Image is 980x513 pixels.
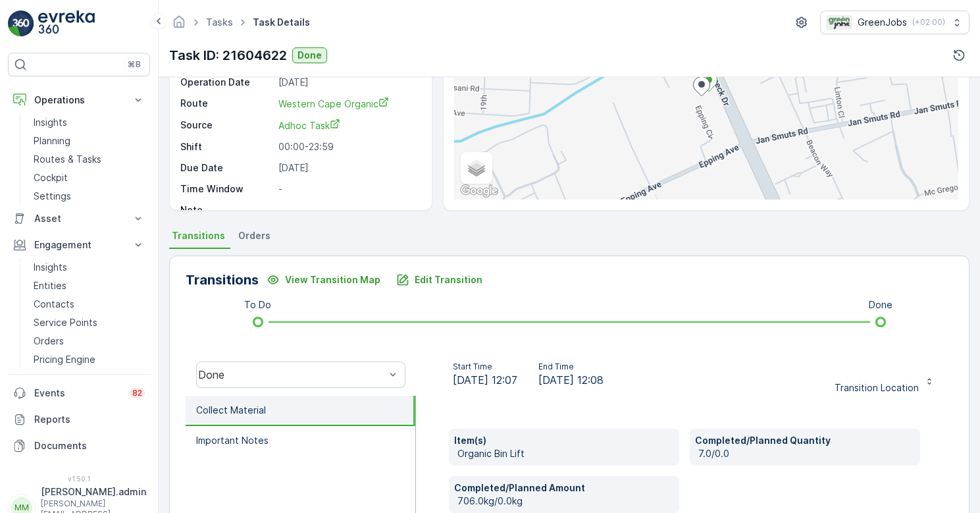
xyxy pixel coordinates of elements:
[259,269,388,290] button: View Transition Map
[34,387,122,400] p: Events
[278,97,418,111] a: Western Cape Organic
[34,279,66,292] p: Entities
[28,332,150,350] a: Orders
[41,485,146,499] p: [PERSON_NAME].admin
[34,298,74,311] p: Contacts
[180,182,273,196] p: Time Window
[206,16,233,28] a: Tasks
[538,362,604,372] p: End Time
[34,212,124,225] p: Asset
[8,11,34,37] img: logo
[285,273,380,286] p: View Transition Map
[34,439,145,452] p: Documents
[278,140,418,153] p: 00:00-23:59
[172,20,186,31] a: Homepage
[128,59,141,70] p: ⌘B
[186,270,259,290] p: Transitions
[8,406,150,433] a: Reports
[826,15,852,30] img: Green_Jobs_Logo.png
[453,362,517,372] p: Start Time
[388,269,490,290] button: Edit Transition
[454,481,674,495] p: Completed/Planned Amount
[454,434,674,447] p: Item(s)
[28,277,150,295] a: Entities
[695,434,915,447] p: Completed/Planned Quantity
[28,132,150,150] a: Planning
[196,404,266,417] p: Collect Material
[34,134,70,148] p: Planning
[132,388,142,398] p: 82
[34,171,68,184] p: Cockpit
[28,350,150,369] a: Pricing Engine
[244,298,271,311] p: To Do
[820,11,969,34] button: GreenJobs(+02:00)
[8,87,150,113] button: Operations
[827,364,942,385] button: Transition Location
[180,203,273,217] p: Note
[180,161,273,175] p: Due Date
[457,182,501,200] img: Google
[238,229,271,242] span: Orders
[869,298,892,311] p: Done
[28,313,150,332] a: Service Points
[34,353,95,366] p: Pricing Engine
[180,97,273,111] p: Route
[278,203,418,217] p: -
[538,372,604,388] span: [DATE] 12:08
[34,316,97,329] p: Service Points
[28,187,150,205] a: Settings
[8,205,150,232] button: Asset
[34,116,67,129] p: Insights
[462,153,491,182] a: Layers
[457,447,674,460] p: Organic Bin Lift
[180,76,273,89] p: Operation Date
[278,76,418,89] p: [DATE]
[34,153,101,166] p: Routes & Tasks
[34,238,124,252] p: Engagement
[34,94,124,107] p: Operations
[698,447,915,460] p: 7.0/0.0
[912,17,945,28] p: ( +02:00 )
[28,295,150,313] a: Contacts
[34,413,145,426] p: Reports
[278,119,418,132] a: Adhoc Task
[8,232,150,258] button: Engagement
[457,495,674,508] p: 706.0kg/0.0kg
[28,258,150,277] a: Insights
[34,261,67,274] p: Insights
[858,16,907,29] p: GreenJobs
[8,380,150,406] a: Events82
[28,113,150,132] a: Insights
[835,381,919,394] p: Transition Location
[250,16,313,29] span: Task Details
[169,45,287,65] p: Task ID: 21604622
[278,161,418,175] p: [DATE]
[28,169,150,187] a: Cockpit
[198,369,385,381] div: Done
[34,190,71,203] p: Settings
[34,335,64,348] p: Orders
[292,47,327,63] button: Done
[180,140,273,153] p: Shift
[297,49,322,62] p: Done
[8,475,150,483] span: v 1.50.1
[278,182,418,196] p: -
[278,98,389,109] span: Western Cape Organic
[38,11,95,37] img: logo_light-DOdMpM7g.png
[172,229,225,242] span: Transitions
[180,119,273,132] p: Source
[278,120,340,131] span: Adhoc Task
[8,433,150,459] a: Documents
[28,150,150,169] a: Routes & Tasks
[415,273,482,286] p: Edit Transition
[453,372,517,388] span: [DATE] 12:07
[196,434,269,447] p: Important Notes
[457,182,501,200] a: Open this area in Google Maps (opens a new window)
